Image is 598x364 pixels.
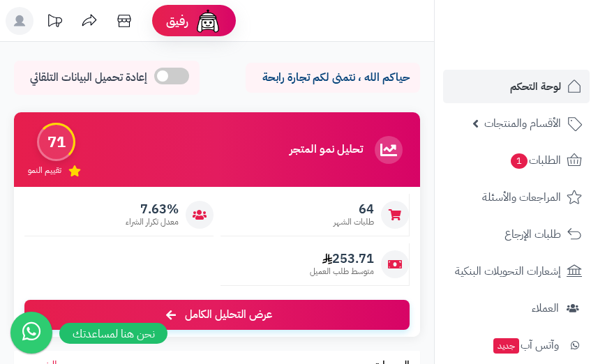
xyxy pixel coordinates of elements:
span: عرض التحليل الكامل [185,307,272,323]
span: 1 [511,153,528,169]
a: المراجعات والأسئلة [443,181,590,214]
span: 7.63% [126,202,179,217]
a: الطلبات1 [443,144,590,177]
span: الطلبات [509,151,561,170]
h3: تحليل نمو المتجر [290,144,363,156]
span: تقييم النمو [28,165,61,176]
a: عرض التحليل الكامل [24,300,410,330]
span: 253.71 [310,251,374,266]
a: وآتس آبجديد [443,328,590,362]
span: معدل تكرار الشراء [126,216,179,228]
span: إشعارات التحويلات البنكية [455,261,561,281]
span: العملاء [532,298,559,318]
p: حياكم الله ، نتمنى لكم تجارة رابحة [256,70,410,86]
span: المراجعات والأسئلة [482,188,561,207]
a: طلبات الإرجاع [443,218,590,251]
span: رفيق [166,13,188,29]
span: إعادة تحميل البيانات التلقائي [30,70,147,86]
span: متوسط طلب العميل [310,266,374,278]
span: الأقسام والمنتجات [484,114,561,133]
span: جديد [493,338,519,354]
span: وآتس آب [492,335,559,355]
a: إشعارات التحويلات البنكية [443,255,590,288]
a: لوحة التحكم [443,70,590,103]
img: ai-face.png [194,7,222,35]
a: تحديثات المنصة [37,7,72,38]
a: العملاء [443,291,590,325]
span: 64 [334,202,374,217]
span: لوحة التحكم [510,77,561,96]
span: طلبات الإرجاع [504,225,561,244]
span: طلبات الشهر [334,216,374,228]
